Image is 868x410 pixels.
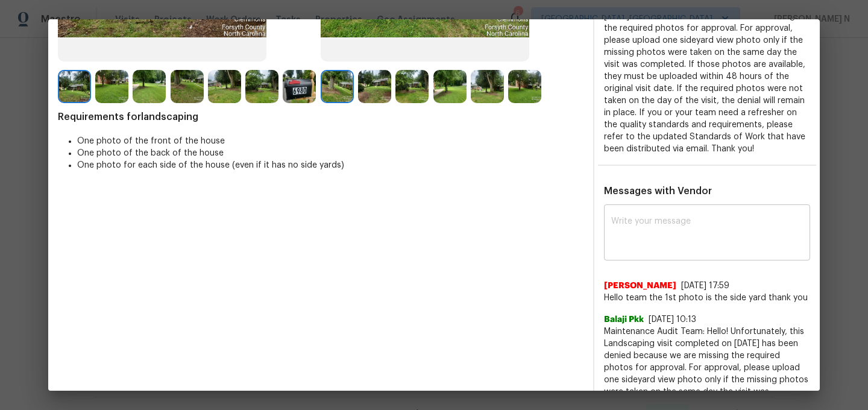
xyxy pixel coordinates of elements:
[604,186,712,196] span: Messages with Vendor
[649,315,696,324] span: [DATE] 10:13
[77,159,583,171] li: One photo for each side of the house (even if it has no side yards)
[77,135,583,147] li: One photo of the front of the house
[604,280,676,292] span: [PERSON_NAME]
[58,111,583,123] span: Requirements for landscaping
[604,314,644,326] span: Balaji Pkk
[681,282,729,290] span: [DATE] 17:59
[604,292,810,304] span: Hello team the 1st photo is the side yard thank you
[77,147,583,159] li: One photo of the back of the house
